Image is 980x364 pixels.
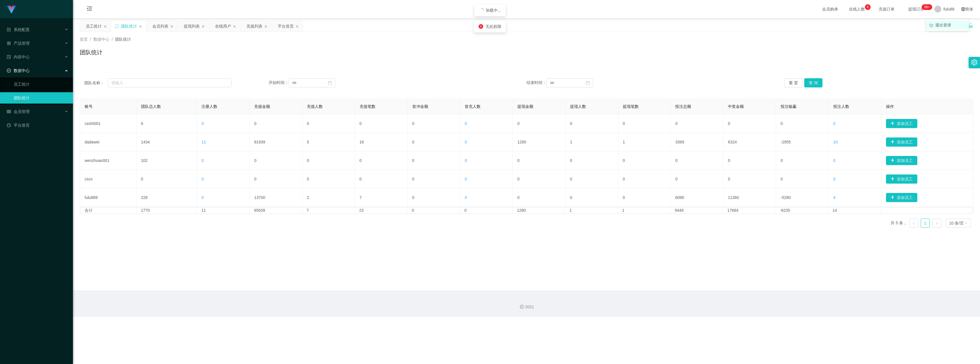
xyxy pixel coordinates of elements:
[355,188,408,207] td: 7
[776,151,829,170] td: 0
[412,104,428,109] span: 首冲金额
[784,78,803,87] button: 重 置
[886,174,917,184] button: 图标: plus添加员工
[804,78,822,87] button: 查 询
[152,21,168,32] div: 会员列表
[618,207,671,213] td: 1
[623,104,639,109] span: 提现笔数
[408,188,460,207] td: 0
[355,114,408,133] td: 0
[565,151,618,170] td: 0
[961,7,965,11] i: 图标: global
[295,25,299,28] i: 图标: close
[670,207,723,213] td: 9449
[14,79,68,90] a: 员工统计
[80,151,136,170] td: wenzhuan001
[465,177,467,181] span: 0
[139,25,142,28] i: 图标: close
[215,21,231,32] div: 在线用户
[250,207,303,213] td: 95639
[246,21,262,32] div: 充值列表
[328,81,332,85] i: 图标: calendar
[250,114,302,133] td: 0
[115,24,119,28] i: 图标: sync
[7,27,30,32] span: 系统配置
[302,133,355,151] td: 5
[671,133,723,151] td: 3369
[971,59,977,65] i: 图标: setting
[80,207,136,213] td: 合计
[408,133,460,151] td: 0
[136,133,197,151] td: 1434
[103,25,107,28] i: 图标: close
[136,188,197,207] td: 228
[460,207,513,213] td: 0
[723,170,776,188] td: 0
[968,23,973,28] i: 图标: unlock
[833,177,836,181] span: 0
[781,104,797,109] span: 投注输赢
[302,151,355,170] td: 0
[201,25,205,28] i: 图标: close
[7,28,11,32] i: 图标: form
[776,170,829,188] td: 0
[14,92,68,104] a: 团队统计
[80,170,136,188] td: cscs
[513,151,565,170] td: 0
[723,188,776,207] td: 11360
[776,114,829,133] td: 0
[465,104,481,109] span: 首充人数
[586,81,590,85] i: 图标: calendar
[876,7,897,11] span: 充值订单
[865,4,871,10] sup: 6
[84,80,108,86] span: 团队名称：
[7,110,11,114] i: 图标: table
[520,305,524,309] i: 图标: copyright
[85,104,93,109] span: 账号
[408,151,460,170] td: 0
[250,170,302,188] td: 0
[513,188,565,207] td: 0
[269,80,289,85] span: 开始时间：
[136,207,197,213] td: 1770
[828,207,881,213] td: 14
[513,207,565,213] td: 1280
[136,170,197,188] td: 0
[7,69,11,73] i: 图标: check-circle-o
[170,25,173,28] i: 图标: close
[201,121,204,126] span: 0
[565,207,618,213] td: 1
[80,114,136,133] td: ceshi001
[355,207,408,213] td: 23
[201,140,206,144] span: 11
[833,195,836,200] span: 4
[964,221,967,225] i: 图标: down
[197,207,250,213] td: 11
[526,80,546,85] span: 结束时间：
[80,48,103,57] h1: 团队统计
[201,104,217,109] span: 注册人数
[618,170,671,188] td: 0
[935,23,951,27] span: 退出登录
[184,21,200,32] div: 提现列表
[80,188,136,207] td: fulu888
[112,37,113,42] span: /
[233,25,236,28] i: 图标: close
[93,37,109,42] span: 数据中心
[728,104,744,109] span: 中奖金额
[465,195,467,200] span: 0
[7,41,30,46] span: 产品管理
[80,0,99,18] i: 图标: menu-fold
[250,151,302,170] td: 0
[136,114,197,133] td: 6
[671,114,723,133] td: 0
[776,207,828,213] td: -8235
[922,4,932,10] sup: 227
[80,133,136,151] td: dadawei
[570,104,586,109] span: 提现人数
[254,104,270,109] span: 充值金额
[618,188,671,207] td: 0
[201,195,204,200] span: 0
[141,104,161,109] span: 团队总人数
[7,41,11,45] i: 图标: appstore-o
